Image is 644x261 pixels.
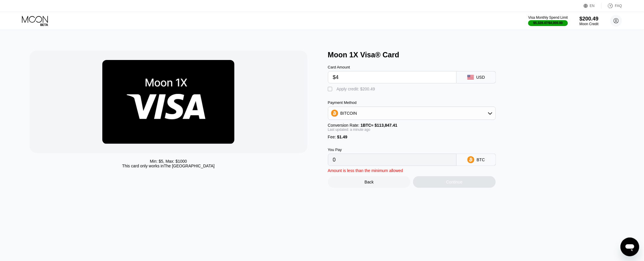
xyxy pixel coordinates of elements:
[328,107,495,119] div: BITCOIN
[122,164,215,168] div: This card only works in The [GEOGRAPHIC_DATA]
[528,16,568,26] div: Visa Monthly Spend Limit$5,328.47/$4,000.00
[328,168,403,173] div: Amount is less than the minimum allowed
[328,65,457,69] div: Card Amount
[328,100,496,105] div: Payment Method
[333,71,452,83] input: $0.00
[328,128,496,132] div: Last updated: a minute ago
[341,111,357,116] div: BITCOIN
[328,147,457,152] div: You Pay
[584,3,602,9] div: EN
[328,176,411,188] div: Back
[328,135,496,139] div: Fee :
[476,75,485,80] div: USD
[337,87,375,91] div: Apply credit: $200.49
[580,22,599,26] div: Moon Credit
[337,135,347,139] span: $1.49
[615,4,622,8] div: FAQ
[580,16,599,22] div: $200.49
[528,16,568,20] div: Visa Monthly Spend Limit
[580,16,599,26] div: $200.49Moon Credit
[590,4,595,8] div: EN
[361,123,398,128] span: 1 BTC ≈ $113,847.41
[150,159,187,164] div: Min: $ 5 , Max: $ 1000
[328,86,334,92] div: 
[533,21,563,25] div: $5,328.47 / $4,000.00
[477,157,485,162] div: BTC
[328,51,621,59] div: Moon 1X Visa® Card
[621,238,639,256] iframe: Button to launch messaging window
[365,180,374,184] div: Back
[602,3,622,9] div: FAQ
[328,123,496,128] div: Conversion Rate:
